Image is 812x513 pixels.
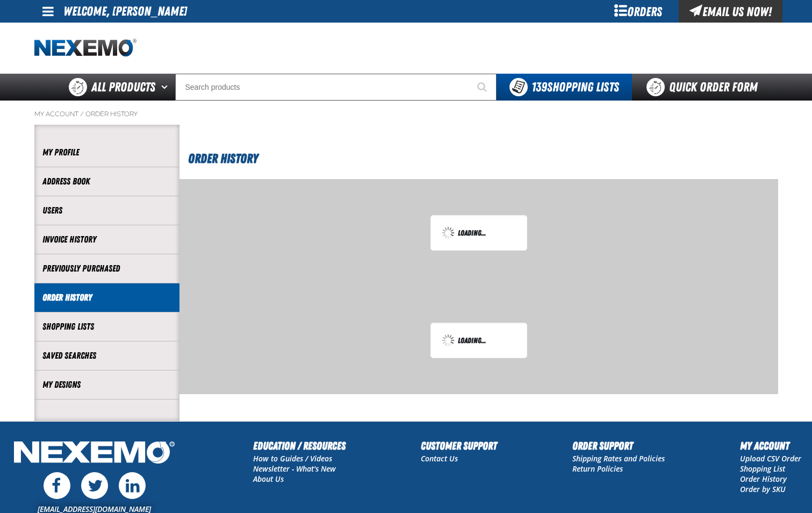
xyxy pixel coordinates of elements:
div: Loading... [442,334,516,347]
a: How to Guides / Videos [253,453,332,464]
img: Nexemo logo [34,39,136,58]
h2: Order Support [572,438,665,454]
button: You have 139 Shopping Lists. Open to view details [497,74,632,101]
a: Order History [42,291,171,304]
a: Newsletter - What's New [253,464,336,474]
span: All Products [91,77,155,97]
a: Shopping List [740,464,785,474]
span: Order History [188,151,258,166]
button: Start Searching [470,74,497,101]
a: Order History [740,474,787,484]
a: Previously Purchased [42,262,171,275]
h2: Customer Support [421,438,497,454]
h2: My Account [740,438,801,454]
button: Open All Products pages [157,74,175,101]
a: Upload CSV Order [740,453,801,464]
a: Quick Order Form [632,74,778,101]
a: Address Book [42,175,171,188]
a: Users [42,204,171,217]
span: Shopping Lists [531,80,619,95]
a: About Us [253,474,284,484]
div: Loading... [442,226,516,239]
a: Shopping Lists [42,320,171,333]
a: Order by SKU [740,484,786,494]
a: Shipping Rates and Policies [572,453,665,464]
a: Invoice History [42,233,171,246]
a: Order History [85,110,138,118]
a: Saved Searches [42,350,171,362]
nav: Breadcrumbs [34,110,778,118]
a: Contact Us [421,453,458,464]
a: My Account [34,110,78,118]
strong: 139 [531,80,547,95]
h2: Education / Resources [253,438,346,454]
a: My Profile [42,146,171,159]
input: Search [175,74,497,101]
a: Return Policies [572,464,623,474]
a: Home [34,39,136,58]
a: My Designs [42,379,171,391]
span: / [80,110,84,118]
img: Nexemo Logo [11,438,178,469]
